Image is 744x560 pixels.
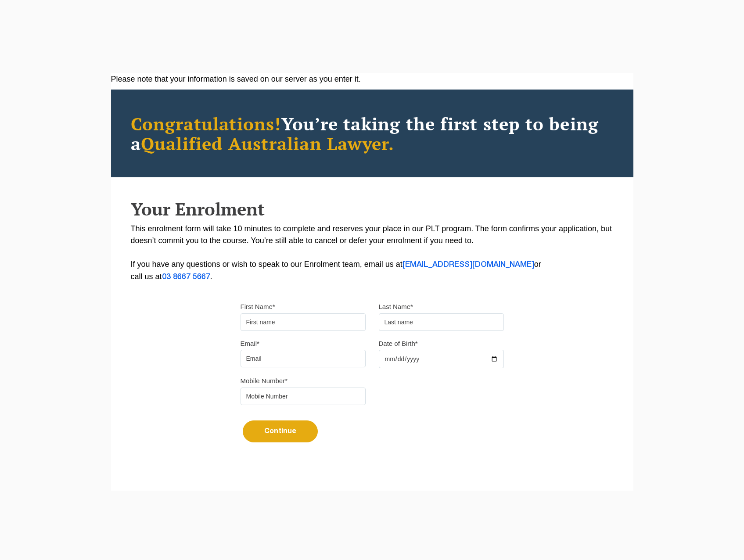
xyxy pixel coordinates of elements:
label: Mobile Number* [241,377,288,385]
a: 03 8667 5667 [162,273,210,280]
p: This enrolment form will take 10 minutes to complete and reserves your place in our PLT program. ... [131,223,614,283]
h2: Your Enrolment [131,199,614,219]
input: First name [241,313,366,331]
a: [EMAIL_ADDRESS][DOMAIN_NAME] [403,261,534,268]
button: Continue [243,420,318,442]
input: Mobile Number [241,388,366,405]
label: Date of Birth* [379,339,418,348]
span: Qualified Australian Lawyer. [141,132,395,155]
label: Last Name* [379,302,413,311]
label: First Name* [241,302,275,311]
input: Last name [379,313,504,331]
h2: You’re taking the first step to being a [131,114,614,153]
input: Email [241,350,366,367]
label: Email* [241,339,259,348]
span: Congratulations! [131,112,281,135]
div: Please note that your information is saved on our server as you enter it. [111,73,633,85]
